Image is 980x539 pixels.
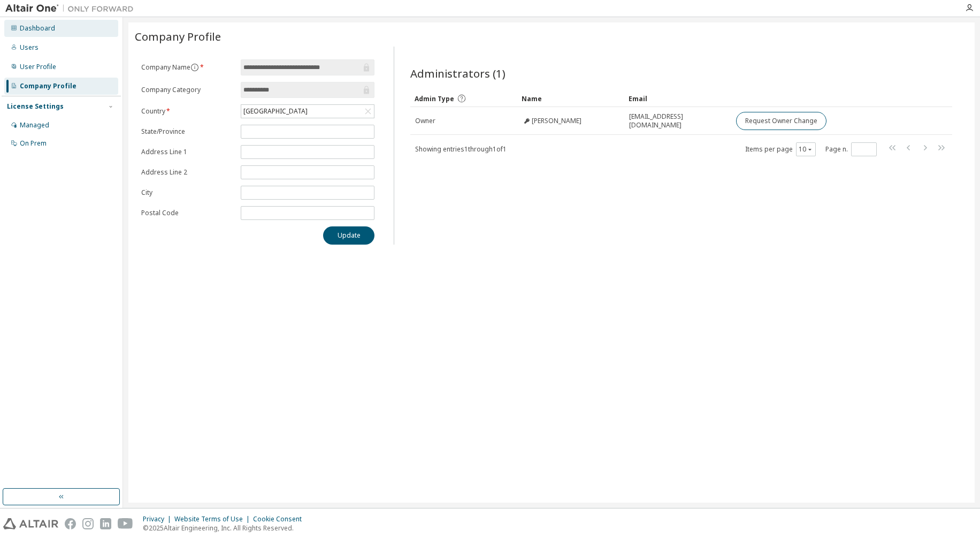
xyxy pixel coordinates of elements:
[799,145,813,154] button: 10
[141,209,234,217] label: Postal Code
[20,121,49,130] div: Managed
[532,117,581,125] span: [PERSON_NAME]
[20,82,76,90] div: Company Profile
[143,523,308,533] p: © 2025 Altair Engineering, Inc. All Rights Reserved.
[20,63,56,71] div: User Profile
[745,142,816,156] span: Items per page
[5,3,139,14] img: Altair One
[323,226,374,245] button: Update
[415,94,454,103] span: Admin Type
[118,518,133,529] img: youtube.svg
[410,66,506,81] span: Administrators (1)
[3,518,58,529] img: altair_logo.svg
[20,43,39,52] div: Users
[629,112,726,130] span: [EMAIL_ADDRESS][DOMAIN_NAME]
[20,24,55,33] div: Dashboard
[135,29,221,44] span: Company Profile
[415,117,435,125] span: Owner
[141,63,234,72] label: Company Name
[65,518,76,529] img: facebook.svg
[143,515,174,523] div: Privacy
[825,142,877,156] span: Page n.
[242,105,309,117] div: [GEOGRAPHIC_DATA]
[141,168,234,177] label: Address Line 2
[253,515,308,523] div: Cookie Consent
[629,90,727,107] div: Email
[415,145,507,154] span: Showing entries 1 through 1 of 1
[174,515,253,523] div: Website Terms of Use
[141,148,234,156] label: Address Line 1
[141,86,234,94] label: Company Category
[100,518,111,529] img: linkedin.svg
[141,188,234,197] label: City
[241,105,374,118] div: [GEOGRAPHIC_DATA]
[141,107,234,116] label: Country
[7,102,64,111] div: License Settings
[20,139,47,148] div: On Prem
[82,518,94,529] img: instagram.svg
[736,112,826,130] button: Request Owner Change
[141,127,234,136] label: State/Province
[522,90,620,107] div: Name
[190,63,199,72] button: information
